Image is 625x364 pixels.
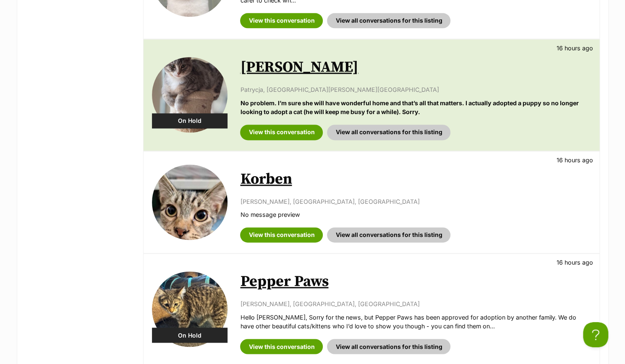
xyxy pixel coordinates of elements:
img: Amy Six [152,57,228,133]
a: View all conversations for this listing [327,125,450,140]
p: Patrycja, [GEOGRAPHIC_DATA][PERSON_NAME][GEOGRAPHIC_DATA] [240,85,591,94]
a: View all conversations for this listing [327,339,450,354]
a: View this conversation [240,339,323,354]
img: Pepper Paws [152,271,228,347]
a: Korben [240,170,292,189]
p: 16 hours ago [557,258,593,267]
iframe: Help Scout Beacon - Open [583,322,608,347]
p: 16 hours ago [557,44,593,52]
a: View all conversations for this listing [327,227,450,242]
a: Pepper Paws [240,272,328,291]
p: [PERSON_NAME], [GEOGRAPHIC_DATA], [GEOGRAPHIC_DATA] [240,197,591,206]
div: On Hold [152,113,228,128]
p: 16 hours ago [557,156,593,164]
div: On Hold [152,328,228,343]
a: View this conversation [240,13,323,28]
p: [PERSON_NAME], [GEOGRAPHIC_DATA], [GEOGRAPHIC_DATA] [240,299,591,308]
a: View all conversations for this listing [327,13,450,28]
a: View this conversation [240,125,323,140]
p: No problem. I’m sure she will have wonderful home and that’s all that matters. I actually adopted... [240,99,591,117]
img: Korben [152,164,228,240]
p: No message preview [240,210,591,219]
a: View this conversation [240,227,323,242]
p: Hello [PERSON_NAME], Sorry for the news, but Pepper Paws has been approved for adoption by anothe... [240,313,591,331]
a: [PERSON_NAME] [240,58,358,77]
